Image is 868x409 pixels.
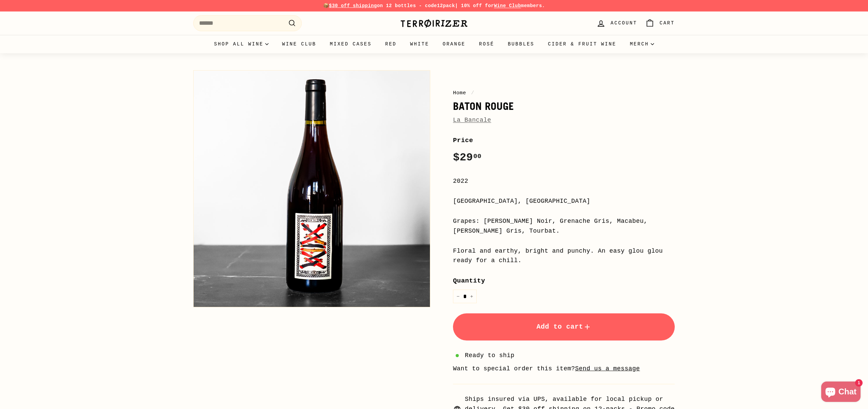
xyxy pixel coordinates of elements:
[453,216,675,236] div: Grapes: [PERSON_NAME] Noir, Grenache Gris, Macabeu, [PERSON_NAME] Gris, Tourbat.
[659,19,675,27] span: Cart
[541,35,623,53] a: Cider & Fruit Wine
[436,35,472,53] a: Orange
[403,35,436,53] a: White
[453,90,466,96] a: Home
[592,13,641,33] a: Account
[473,153,481,160] sup: 00
[453,276,675,286] label: Quantity
[378,35,403,53] a: Red
[575,365,640,372] a: Send us a message
[472,35,501,53] a: Rosé
[453,364,675,374] li: Want to special order this item?
[536,323,591,331] span: Add to cart
[465,351,514,361] span: Ready to ship
[453,135,675,145] label: Price
[469,90,476,96] span: /
[453,89,675,97] nav: breadcrumbs
[453,151,481,164] span: $29
[467,290,477,304] button: Increase item quantity by one
[453,117,491,123] a: La Bancale
[453,196,675,206] div: [GEOGRAPHIC_DATA], [GEOGRAPHIC_DATA]
[453,246,675,266] div: Floral and earthy, bright and punchy. An easy glou glou ready for a chill.
[275,35,323,53] a: Wine Club
[453,290,477,304] input: quantity
[453,313,675,340] button: Add to cart
[437,3,455,8] strong: 12pack
[329,3,377,8] span: $30 off shipping
[207,35,275,53] summary: Shop all wine
[819,382,863,404] inbox-online-store-chat: Shopify online store chat
[623,35,661,53] summary: Merch
[611,19,637,27] span: Account
[193,2,675,9] p: 📦 on 12 bottles - code | 10% off for members.
[180,35,688,53] div: Primary
[641,13,679,33] a: Cart
[323,35,378,53] a: Mixed Cases
[453,290,463,304] button: Reduce item quantity by one
[494,3,521,8] a: Wine Club
[453,100,675,112] h1: Baton Rouge
[453,176,675,186] div: 2022
[501,35,541,53] a: Bubbles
